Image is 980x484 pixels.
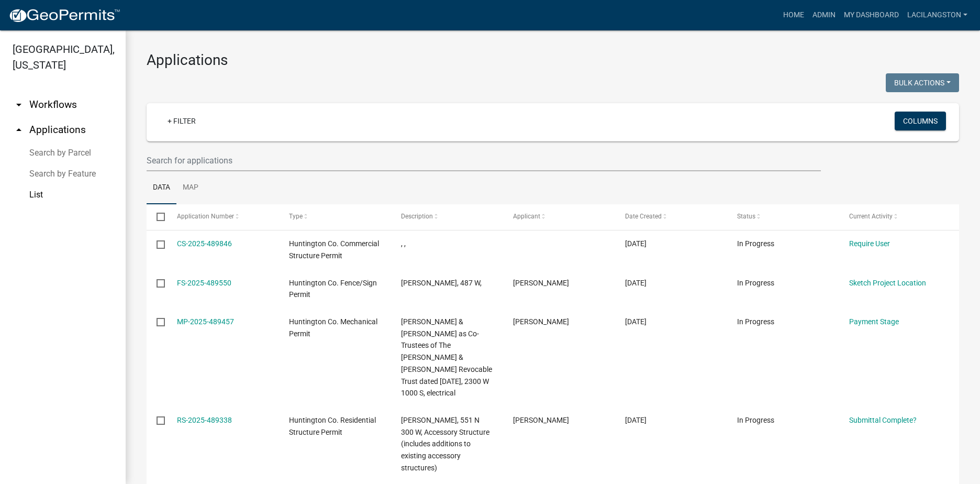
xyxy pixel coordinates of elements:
span: In Progress [737,416,774,424]
span: Description [401,213,433,220]
span: In Progress [737,317,774,326]
datatable-header-cell: Current Activity [839,204,951,229]
button: Bulk Actions [886,73,959,92]
datatable-header-cell: Status [727,204,839,229]
datatable-header-cell: Description [391,204,503,229]
span: Type [289,213,303,220]
span: , , [401,239,406,248]
span: 10/07/2025 [625,416,647,424]
span: Bruner, Benjamin R, 551 N 300 W, Accessory Structure (includes additions to existing accessory st... [401,416,489,472]
span: Huntington Co. Mechanical Permit [289,317,377,338]
span: Huntington Co. Residential Structure Permit [289,416,376,436]
i: arrow_drop_down [13,98,25,111]
datatable-header-cell: Type [279,204,391,229]
a: Home [779,5,808,25]
a: Require User [849,239,890,248]
span: Nathan Tyler [513,279,569,287]
a: My Dashboard [840,5,903,25]
datatable-header-cell: Select [147,204,166,229]
a: CS-2025-489846 [177,239,232,248]
span: Status [737,213,755,220]
span: In Progress [737,279,774,287]
a: MP-2025-489457 [177,317,234,326]
a: Data [147,171,176,205]
span: Campbell, Richard D & Karen S Campbell as Co-Trustees of The Richard D Campbell & Karen S Campbel... [401,317,492,398]
h3: Applications [147,51,959,69]
span: 10/08/2025 [625,279,647,287]
i: arrow_drop_up [13,124,25,136]
input: Search for applications [147,150,821,171]
a: Admin [808,5,840,25]
span: RICHARD D CAMPBELL [513,317,569,326]
a: RS-2025-489338 [177,416,232,424]
span: Current Activity [849,213,893,220]
a: Sketch Project Location [849,279,926,287]
span: 10/07/2025 [625,317,647,326]
button: Columns [895,112,946,130]
a: FS-2025-489550 [177,279,231,287]
datatable-header-cell: Date Created [615,204,727,229]
datatable-header-cell: Application Number [166,204,279,229]
span: Date Created [625,213,662,220]
span: Application Number [177,213,234,220]
datatable-header-cell: Applicant [503,204,615,229]
span: LEANDER SCHWARTZ [513,416,569,424]
span: Huntington Co. Fence/Sign Permit [289,279,377,299]
a: Submittal Complete? [849,416,917,424]
span: Applicant [513,213,540,220]
a: LaciLangston [903,5,972,25]
a: Map [176,171,205,205]
a: Payment Stage [849,317,899,326]
a: + Filter [159,112,204,130]
span: Nathan N Tyler, 487 W, [401,279,482,287]
span: In Progress [737,239,774,248]
span: Huntington Co. Commercial Structure Permit [289,239,379,260]
span: 10/08/2025 [625,239,647,248]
